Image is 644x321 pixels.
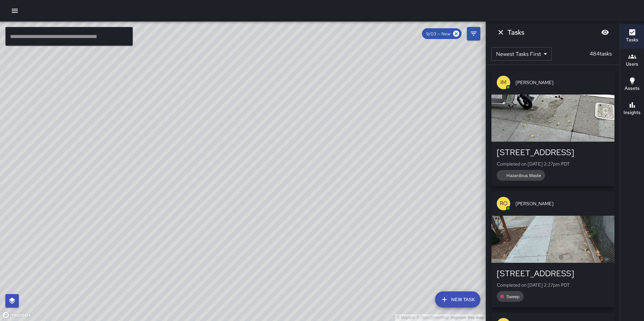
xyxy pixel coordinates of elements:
span: [PERSON_NAME] [516,79,609,86]
h6: Users [626,61,638,68]
h6: Tasks [626,36,638,44]
span: Sweep [502,294,524,299]
p: Completed on [DATE] 2:27pm PDT [497,282,609,288]
button: Assets [620,73,644,97]
button: Dismiss [494,26,507,39]
div: [STREET_ADDRESS] [497,147,609,158]
button: IM[PERSON_NAME][STREET_ADDRESS]Completed on [DATE] 2:27pm PDTHazardous Waste [491,70,614,186]
p: Completed on [DATE] 2:27pm PDT [497,160,609,167]
button: Blur [598,26,612,39]
span: Hazardous Waste [502,173,545,178]
span: 9/03 — Now [422,31,454,37]
button: RO[PERSON_NAME][STREET_ADDRESS]Completed on [DATE] 2:27pm PDTSweep [491,191,614,307]
button: New Task [435,291,480,308]
button: Insights [620,97,644,121]
span: [PERSON_NAME] [516,200,609,207]
div: 9/03 — Now [422,28,462,39]
button: Tasks [620,24,644,48]
h6: Tasks [507,27,524,38]
button: Users [620,48,644,73]
div: [STREET_ADDRESS] [497,268,609,279]
p: RO [500,200,507,208]
button: Filters [467,27,480,40]
p: 484 tasks [587,50,614,58]
h6: Assets [625,85,640,92]
p: IM [500,78,506,86]
div: Newest Tasks First [491,47,552,61]
h6: Insights [624,109,641,116]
